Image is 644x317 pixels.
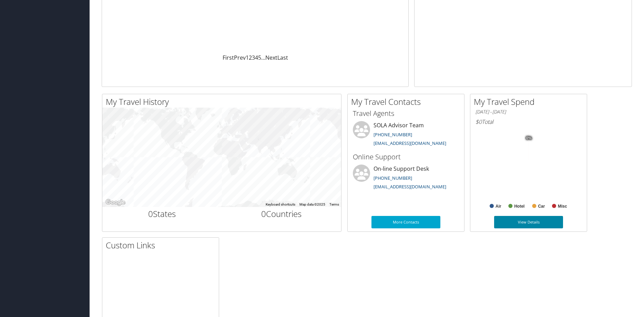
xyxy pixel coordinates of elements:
[148,208,153,219] span: 0
[108,208,217,220] h2: States
[277,54,288,61] a: Last
[349,121,462,149] li: SOLA Advisor Team
[476,109,582,115] h6: [DATE] - [DATE]
[514,204,524,209] text: Hotel
[476,118,582,126] h6: Total
[266,202,295,207] button: Keyboard shortcuts
[374,175,412,181] a: [PHONE_NUMBER]
[351,96,464,108] h2: My Travel Contacts
[106,96,341,108] h2: My Travel History
[526,136,532,140] tspan: 0%
[261,54,265,61] span: …
[223,54,234,61] a: First
[538,204,545,209] text: Car
[246,54,249,61] a: 1
[558,204,567,209] text: Misc
[255,54,258,61] a: 4
[353,109,459,118] h3: Travel Agents
[104,198,127,207] a: Open this area in Google Maps (opens a new window)
[353,152,459,162] h3: Online Support
[349,165,462,193] li: On-line Support Desk
[106,239,219,251] h2: Custom Links
[474,96,587,108] h2: My Travel Spend
[104,198,127,207] img: Google
[249,54,252,61] a: 2
[374,131,412,138] a: [PHONE_NUMBER]
[495,204,501,209] text: Air
[299,202,325,206] span: Map data ©2025
[258,54,261,61] a: 5
[374,184,446,190] a: [EMAIL_ADDRESS][DOMAIN_NAME]
[265,54,277,61] a: Next
[374,140,446,146] a: [EMAIL_ADDRESS][DOMAIN_NAME]
[329,202,339,206] a: Terms (opens in new tab)
[261,208,266,219] span: 0
[476,118,482,126] span: $0
[494,216,563,228] a: View Details
[227,208,336,220] h2: Countries
[234,54,246,61] a: Prev
[252,54,255,61] a: 3
[371,216,440,228] a: More Contacts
